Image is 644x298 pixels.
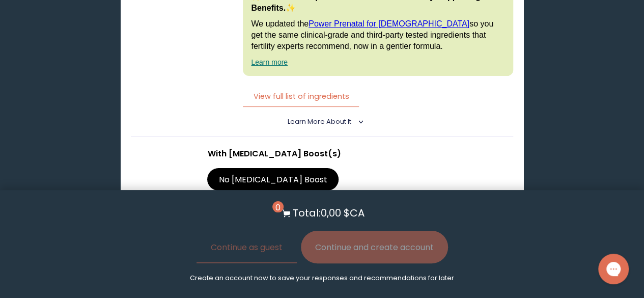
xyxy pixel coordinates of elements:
i: < [354,119,363,124]
button: View full list of ingredients [243,86,359,107]
label: No [MEDICAL_DATA] Boost [207,168,339,191]
p: Total: 0,00 $CA [293,205,365,221]
button: Continue and create account [301,231,448,263]
a: Power Prenatal for [DEMOGRAPHIC_DATA] [309,19,469,28]
p: Create an account now to save your responses and recommendations for later [190,274,454,283]
summary: Learn More About it < [288,117,356,126]
a: Learn more [251,58,288,66]
p: We updated the so you get the same clinical-grade and third-party tested ingredients that fertili... [251,18,505,52]
iframe: Gorgias live chat messenger [593,250,634,288]
button: Continue as guest [197,231,297,263]
span: 0 [272,201,284,212]
span: Learn More About it [288,117,351,126]
p: With [MEDICAL_DATA] Boost(s) [207,147,436,160]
